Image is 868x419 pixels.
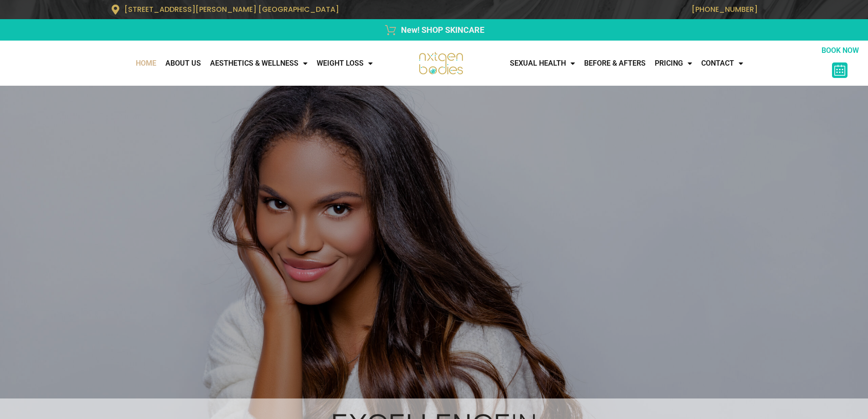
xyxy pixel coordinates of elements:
[399,24,484,36] span: New! SHOP SKINCARE
[439,5,758,14] p: [PHONE_NUMBER]
[124,4,339,15] span: [STREET_ADDRESS][PERSON_NAME] [GEOGRAPHIC_DATA]
[580,54,650,72] a: Before & Afters
[817,45,863,56] p: BOOK NOW
[650,54,697,72] a: Pricing
[131,54,161,72] a: Home
[205,54,312,72] a: AESTHETICS & WELLNESS
[505,54,580,72] a: Sexual Health
[312,54,377,72] a: WEIGHT LOSS
[161,54,205,72] a: About Us
[5,54,377,72] nav: Menu
[697,54,748,72] a: CONTACT
[505,54,817,72] nav: Menu
[111,24,758,36] a: New! SHOP SKINCARE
